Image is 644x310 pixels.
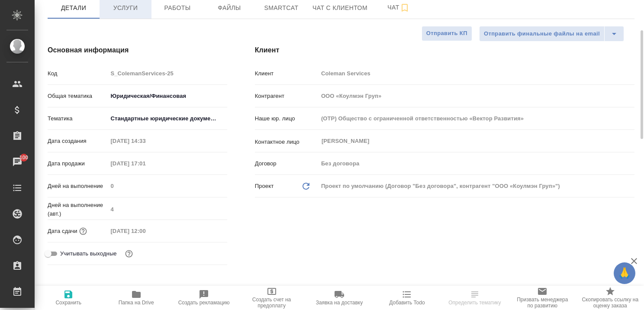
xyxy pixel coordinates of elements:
button: Скопировать ссылку на оценку заказа [576,286,644,310]
button: Добавить Todo [373,286,441,310]
span: Создать счет на предоплату [243,297,300,309]
span: Отправить КП [426,29,467,39]
button: Отправить финальные файлы на email [479,26,605,42]
span: 100 [14,153,34,162]
button: Определить тематику [441,286,509,310]
button: Заявка на доставку [306,286,373,310]
span: Заявка на доставку [316,300,363,306]
span: Отправить финальные файлы на email [484,29,600,39]
span: Детали [53,3,94,13]
p: Дней на выполнение [48,182,107,191]
button: Создать счет на предоплату [238,286,305,310]
span: Чат [378,2,419,13]
p: Проект [255,182,274,191]
p: Дата сдачи [48,227,77,236]
p: Контрагент [255,92,318,100]
button: Призвать менеджера по развитию [509,286,576,310]
button: Выбери, если сб и вс нужно считать рабочими днями для выполнения заказа. [123,248,135,259]
p: Клиент [255,69,318,78]
input: Пустое поле [318,157,634,170]
input: Пустое поле [107,157,183,170]
p: Дней на выполнение (авт.) [48,201,107,218]
span: Учитывать выходные [60,249,117,258]
div: Стандартные юридические документы, договоры, уставы [107,111,227,126]
input: Пустое поле [107,225,183,237]
input: Пустое поле [107,203,227,216]
p: Контактное лицо [255,138,318,146]
span: Определить тематику [448,300,501,306]
div: Проект по умолчанию (Договор "Без договора", контрагент "ООО «Коулмэн Груп»") [318,179,634,194]
input: Пустое поле [318,112,634,125]
button: Если добавить услуги и заполнить их объемом, то дата рассчитается автоматически [77,226,89,237]
input: Пустое поле [318,67,634,80]
span: Услуги [105,3,146,13]
div: split button [479,26,624,42]
h4: Основная информация [48,45,220,55]
p: Дата продажи [48,159,107,168]
button: Создать рекламацию [170,286,238,310]
span: Папка на Drive [119,300,154,306]
button: Отправить КП [422,26,472,41]
span: Smartcat [261,3,302,13]
input: Пустое поле [107,180,227,192]
p: Дата создания [48,137,107,145]
h4: Клиент [255,45,634,55]
input: Пустое поле [318,90,634,102]
span: Добавить Todo [389,300,425,306]
button: Папка на Drive [102,286,170,310]
p: Код [48,69,107,78]
span: Чат с клиентом [312,3,367,13]
p: Общая тематика [48,92,107,100]
a: 100 [2,151,32,173]
span: Файлы [209,3,250,13]
button: 🙏 [614,262,635,284]
div: Юридическая/Финансовая [107,89,227,103]
p: Наше юр. лицо [255,114,318,123]
span: Призвать менеджера по развитию [514,297,571,309]
p: Договор [255,159,318,168]
span: Сохранить [55,300,81,306]
span: Скопировать ссылку на оценку заказа [582,297,639,309]
p: Тематика [48,114,107,123]
span: Работы [157,3,198,13]
svg: Подписаться [399,3,410,13]
input: Пустое поле [107,135,183,147]
span: 🙏 [617,264,632,282]
span: Создать рекламацию [178,300,230,306]
input: Пустое поле [107,67,227,80]
button: Сохранить [35,286,102,310]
